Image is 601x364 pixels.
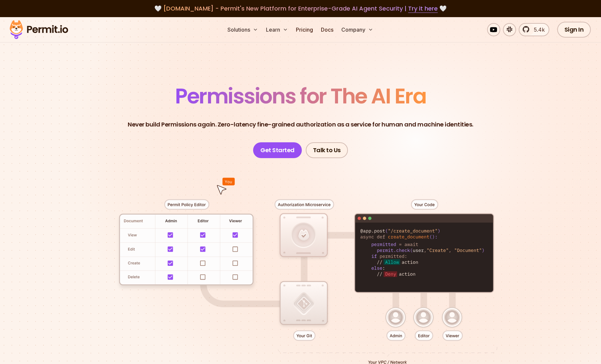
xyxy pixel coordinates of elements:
button: Solutions [225,23,261,36]
span: Permissions for The AI Era [175,81,426,111]
img: Permit logo [7,18,71,41]
a: 5.4k [519,23,549,36]
span: 5.4k [530,26,545,34]
a: Pricing [293,23,316,36]
div: 🤍 🤍 [16,4,585,13]
a: Talk to Us [306,142,348,158]
span: [DOMAIN_NAME] - Permit's New Platform for Enterprise-Grade AI Agent Security | [163,4,438,13]
a: Docs [318,23,336,36]
a: Sign In [557,22,591,38]
button: Company [339,23,376,36]
a: Try it here [408,4,438,13]
a: Get Started [253,142,302,158]
p: Never build Permissions again. Zero-latency fine-grained authorization as a service for human and... [128,120,473,129]
button: Learn [263,23,291,36]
